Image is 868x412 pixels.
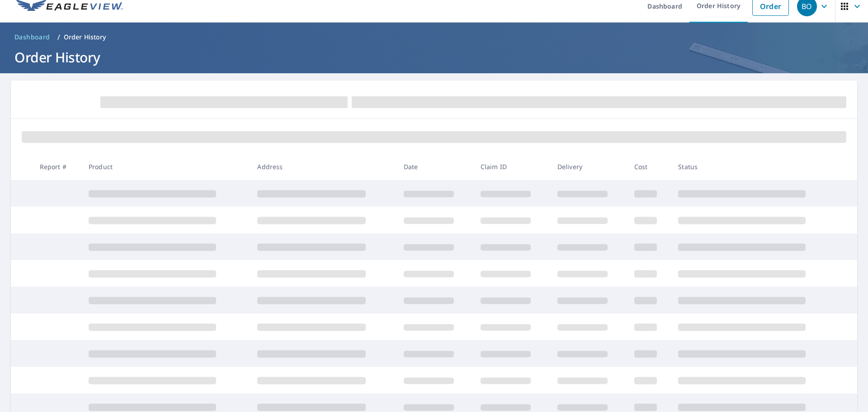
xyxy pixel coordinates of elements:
[33,153,81,180] th: Report #
[627,153,671,180] th: Cost
[671,153,840,180] th: Status
[57,32,60,43] li: /
[550,153,627,180] th: Delivery
[473,153,550,180] th: Claim ID
[14,33,50,42] span: Dashboard
[11,48,857,66] h1: Order History
[396,153,473,180] th: Date
[250,153,396,180] th: Address
[64,33,106,42] p: Order History
[11,30,54,44] a: Dashboard
[11,30,857,44] nav: breadcrumb
[81,153,250,180] th: Product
